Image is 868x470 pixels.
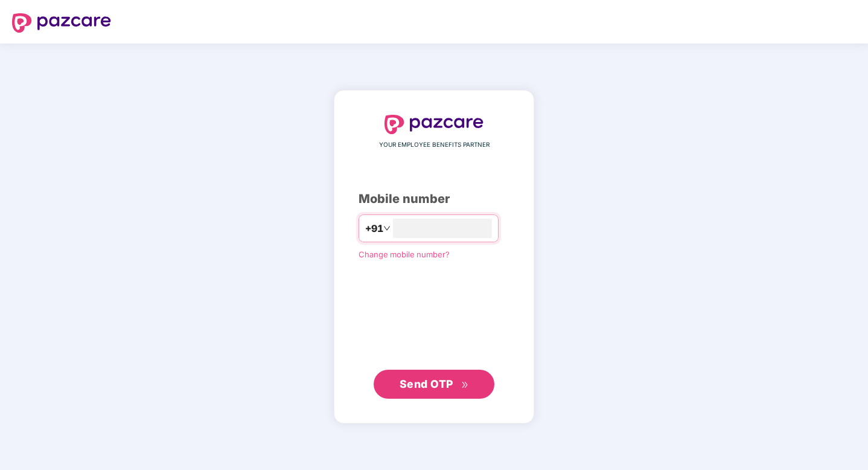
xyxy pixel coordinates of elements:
[359,249,450,259] a: Change mobile number?
[400,378,453,390] span: Send OTP
[379,140,490,150] span: YOUR EMPLOYEE BENEFITS PARTNER
[359,190,509,208] div: Mobile number
[461,381,469,389] span: double-right
[365,221,383,236] span: +91
[383,225,391,232] span: down
[385,115,483,134] img: logo
[12,13,111,33] img: logo
[374,370,494,399] button: Send OTPdouble-right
